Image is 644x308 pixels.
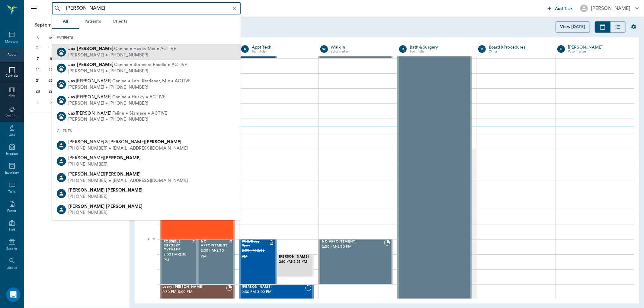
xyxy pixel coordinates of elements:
[68,172,141,176] span: [PERSON_NAME]
[6,247,18,251] div: Reports
[106,14,133,29] button: Clients
[164,240,192,251] span: POSSIBLE SURGERY OVERAGE
[5,40,19,44] div: Messages
[33,21,60,29] span: September
[28,2,40,14] button: Close drawer
[568,44,627,50] a: [PERSON_NAME]
[242,248,269,260] span: 2:00 PM - 2:30 PM
[46,98,55,106] div: Monday, October 6, 2025
[252,49,311,54] div: Technician
[34,55,42,63] div: Sunday, September 7, 2025
[79,14,106,29] button: Patients
[7,209,16,213] div: Forms
[279,259,309,265] span: 2:10 PM - 2:25 PM
[575,3,644,14] button: [PERSON_NAME]
[162,285,226,289] span: Lucky [PERSON_NAME]
[112,78,191,84] span: Canine • Lab. Retriever, Mix • ACTIVE
[106,188,143,192] b: [PERSON_NAME]
[106,204,143,208] b: [PERSON_NAME]
[46,55,55,63] div: Monday, September 8, 2025
[68,116,167,123] div: [PERSON_NAME] • [PHONE_NUMBER]
[52,125,241,137] div: CLIENTS
[331,49,390,54] div: Veterinarian
[68,161,141,168] div: [PHONE_NUMBER]
[242,285,305,289] span: [PERSON_NAME]
[241,45,249,53] div: A
[68,177,188,184] div: [PHONE_NUMBER] • [EMAIL_ADDRESS][DOMAIN_NAME]
[252,44,311,50] a: Appt Tech
[68,111,111,115] span: [PERSON_NAME]
[68,84,191,90] div: [PERSON_NAME] • [PHONE_NUMBER]
[46,87,55,96] div: Monday, September 29, 2025
[9,228,15,232] div: Staff
[277,254,314,277] div: NOT_CONFIRMED, 2:10 PM - 2:25 PM
[46,76,55,85] div: Monday, September 22, 2025
[52,14,79,29] button: All
[399,45,407,53] div: B
[68,100,165,107] div: [PERSON_NAME] • [PHONE_NUMBER]
[242,289,305,295] span: 2:30 PM - 3:00 PM
[160,239,197,284] div: BOOKED, 2:00 PM - 2:30 PM
[568,49,627,54] div: Veterinarian
[7,266,17,270] div: Lookup
[68,52,176,58] div: [PERSON_NAME] • [PHONE_NUMBER]
[242,240,269,248] span: PUG/Ruby Spay
[230,4,239,13] button: Clear
[34,44,42,52] div: Sunday, August 31, 2025
[6,287,21,302] div: Open Intercom Messenger
[6,152,18,156] div: Imaging
[68,140,181,144] span: [PERSON_NAME] & [PERSON_NAME]
[8,52,16,57] div: Appts
[164,252,192,264] span: 2:00 PM - 2:30 PM
[31,33,44,43] div: S
[44,33,58,43] div: M
[52,31,241,44] div: PATIENTS
[591,5,630,12] div: [PERSON_NAME]
[112,110,167,116] span: Feline • Siamese • ACTIVE
[162,289,226,295] span: 2:30 PM - 3:00 PM
[320,45,328,53] div: W
[46,44,55,52] div: Monday, September 1, 2025
[68,62,75,67] b: Jax
[77,46,114,51] b: [PERSON_NAME]
[68,204,105,208] b: [PERSON_NAME]
[5,171,19,175] div: Inventory
[34,87,42,96] div: Sunday, September 28, 2025
[145,140,182,144] b: [PERSON_NAME]
[201,240,229,248] span: NO APPOINTMENT!
[489,44,548,50] a: Board &Procedures
[139,236,155,251] div: 2 PM
[34,98,42,106] div: Sunday, October 5, 2025
[31,19,82,31] button: September2025
[322,240,384,244] span: NO APPOINTMENT!
[68,79,111,83] span: [PERSON_NAME]
[112,94,165,100] span: Canine • Husky • ACTIVE
[201,248,229,260] span: 2:00 PM - 2:30 PM
[68,210,143,216] div: [PHONE_NUMBER]
[319,239,393,284] div: BOOKED, 2:00 PM - 2:30 PM
[63,4,239,13] input: Search
[331,44,390,50] a: Walk In
[34,76,42,85] div: Sunday, September 21, 2025
[68,194,143,200] div: [PHONE_NUMBER]
[545,3,575,14] button: Add Task
[410,49,469,54] div: Technician
[114,62,187,68] span: Canine • Standard Poodle • ACTIVE
[556,21,590,33] button: View [DATE]
[34,65,42,74] div: Sunday, September 14, 2025
[557,45,565,53] div: D
[104,156,141,160] b: [PERSON_NAME]
[77,62,114,67] b: [PERSON_NAME]
[197,239,234,284] div: BOOKED, 2:00 PM - 2:30 PM
[9,133,15,137] div: Labs
[68,111,75,115] b: Jax
[68,188,105,192] b: [PERSON_NAME]
[68,46,75,51] b: Jax
[410,44,469,50] div: Bath & Surgery
[68,95,75,99] b: Jax
[114,46,176,52] span: Canine • Husky Mix • ACTIVE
